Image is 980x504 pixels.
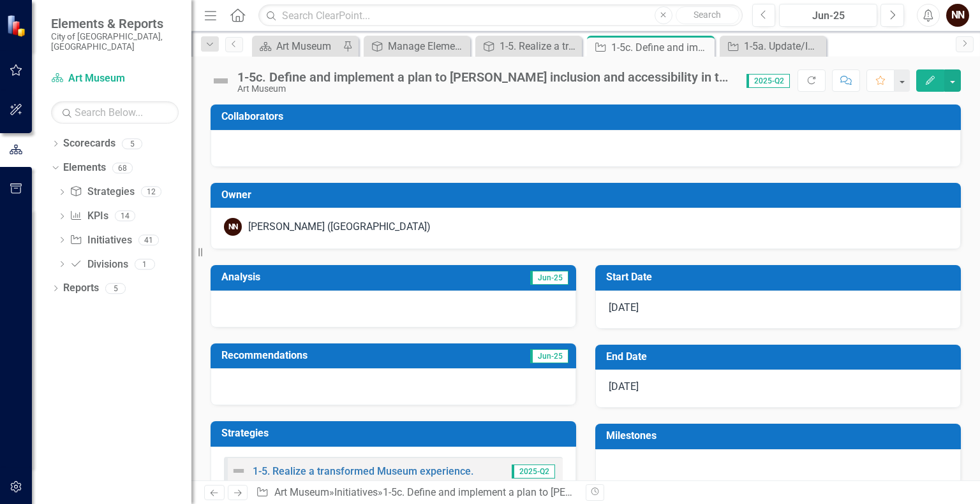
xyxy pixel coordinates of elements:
[746,74,790,88] span: 2025-Q2
[258,4,742,27] input: Search ClearPoint...
[138,234,159,245] div: 41
[530,349,568,363] span: Jun-25
[723,38,823,54] a: 1-5a. Update/Implement Museum's Interpretive Plan.
[6,15,29,37] img: ClearPoint Strategy
[274,486,329,498] a: Art Museum
[248,220,431,234] div: [PERSON_NAME] ([GEOGRAPHIC_DATA])
[221,111,954,122] h3: Collaborators
[609,380,639,392] span: [DATE]
[51,71,179,86] a: Art Museum
[606,351,954,363] h3: End Date
[276,38,339,54] div: Art Museum
[606,430,954,442] h3: Milestones
[946,4,969,27] button: NN
[611,40,711,55] div: 1-5c. Define and implement a plan to [PERSON_NAME] inclusion and accessibility in the total Museu...
[253,465,473,477] a: 1-5. Realize a transformed Museum experience.
[141,187,161,198] div: 12
[221,271,394,283] h3: Analysis
[221,428,570,439] h3: Strategies
[694,10,721,20] span: Search
[367,38,467,54] a: Manage Elements
[135,259,155,270] div: 1
[334,486,378,498] a: Initiatives
[51,16,179,31] span: Elements & Reports
[51,101,179,124] input: Search Below...
[237,84,734,94] div: Art Museum
[606,271,954,283] h3: Start Date
[783,8,873,24] div: Jun-25
[63,136,115,151] a: Scorecards
[70,185,134,199] a: Strategies
[63,281,99,296] a: Reports
[779,4,877,27] button: Jun-25
[744,38,823,54] div: 1-5a. Update/Implement Museum's Interpretive Plan.
[383,486,976,498] div: 1-5c. Define and implement a plan to [PERSON_NAME] inclusion and accessibility in the total Museu...
[231,463,246,479] img: Not Defined
[51,31,179,52] small: City of [GEOGRAPHIC_DATA], [GEOGRAPHIC_DATA]
[70,233,131,248] a: Initiatives
[122,138,142,149] div: 5
[105,283,126,294] div: 5
[211,71,231,91] img: Not Defined
[224,218,242,236] div: NN
[255,38,339,54] a: Art Museum
[676,6,739,24] button: Search
[221,189,954,201] h3: Owner
[530,271,568,285] span: Jun-25
[70,257,128,272] a: Divisions
[70,209,108,224] a: KPIs
[63,161,106,175] a: Elements
[115,211,135,222] div: 14
[256,486,576,500] div: » »
[112,162,133,173] div: 68
[221,350,460,361] h3: Recommendations
[237,70,734,84] div: 1-5c. Define and implement a plan to [PERSON_NAME] inclusion and accessibility in the total Museu...
[609,301,639,313] span: [DATE]
[512,464,555,479] span: 2025-Q2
